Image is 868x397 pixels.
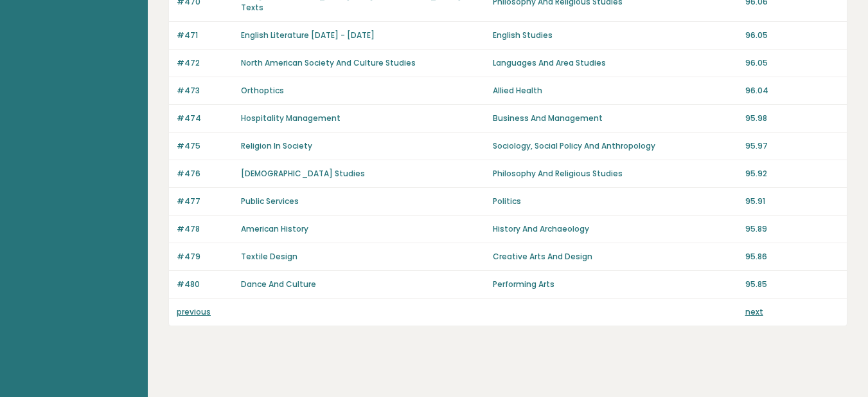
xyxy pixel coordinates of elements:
[177,196,233,207] p: #477
[241,85,284,96] a: Orthoptics
[493,279,737,290] p: Performing Arts
[241,30,375,41] a: English Literature [DATE] - [DATE]
[241,57,416,68] a: North American Society And Culture Studies
[493,168,737,180] p: Philosophy And Religious Studies
[745,251,839,263] p: 95.86
[745,196,839,207] p: 95.91
[241,279,316,290] a: Dance And Culture
[745,57,839,69] p: 96.05
[493,196,737,207] p: Politics
[177,85,233,97] p: #473
[493,30,737,41] p: English Studies
[745,306,763,317] a: next
[745,30,839,41] p: 96.05
[177,30,233,41] p: #471
[493,113,737,124] p: Business And Management
[177,306,211,317] a: previous
[241,113,341,124] a: Hospitality Management
[241,140,312,151] a: Religion In Society
[745,85,839,97] p: 96.04
[745,113,839,124] p: 95.98
[745,279,839,290] p: 95.85
[241,223,308,234] a: American History
[177,251,233,263] p: #479
[177,279,233,290] p: #480
[241,196,299,207] a: Public Services
[493,85,737,97] p: Allied Health
[241,168,365,179] a: [DEMOGRAPHIC_DATA] Studies
[177,57,233,69] p: #472
[745,140,839,152] p: 95.97
[177,168,233,180] p: #476
[241,251,297,262] a: Textile Design
[493,251,737,263] p: Creative Arts And Design
[493,140,737,152] p: Sociology, Social Policy And Anthropology
[177,113,233,124] p: #474
[493,223,737,235] p: History And Archaeology
[745,168,839,180] p: 95.92
[493,57,737,69] p: Languages And Area Studies
[177,140,233,152] p: #475
[745,223,839,235] p: 95.89
[177,223,233,235] p: #478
